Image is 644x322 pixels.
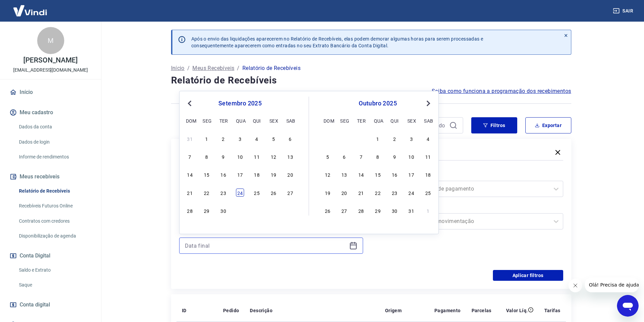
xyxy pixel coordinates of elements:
[434,307,461,314] p: Pagamento
[4,5,57,10] span: Olá! Precisa de ajuda?
[20,300,50,309] span: Conta digital
[390,134,399,143] div: Choose quinta-feira, 2 de outubro de 2025
[324,206,332,215] div: Choose domingo, 26 de outubro de 2025
[340,206,348,215] div: Choose segunda-feira, 27 de outubro de 2025
[323,133,433,215] div: month 2025-10
[286,117,294,125] div: sab
[202,152,211,160] div: Choose segunda-feira, 8 de setembro de 2025
[357,134,365,143] div: Choose terça-feira, 30 de setembro de 2025
[286,189,294,197] div: Choose sábado, 27 de setembro de 2025
[16,135,93,149] a: Dados de login
[407,170,415,178] div: Choose sexta-feira, 17 de outubro de 2025
[390,170,399,178] div: Choose quinta-feira, 16 de outubro de 2025
[471,117,517,133] button: Filtros
[8,0,52,21] img: Vindi
[407,117,415,125] div: sex
[219,206,228,215] div: Choose terça-feira, 30 de setembro de 2025
[8,169,93,184] button: Meus recebíveis
[202,206,211,215] div: Choose segunda-feira, 29 de setembro de 2025
[253,206,261,215] div: Choose quinta-feira, 2 de outubro de 2025
[340,189,348,197] div: Choose segunda-feira, 20 de outubro de 2025
[286,170,294,178] div: Choose sábado, 20 de setembro de 2025
[324,170,332,178] div: Choose domingo, 12 de outubro de 2025
[472,307,492,314] p: Parcelas
[171,64,185,72] a: Início
[202,189,211,197] div: Choose segunda-feira, 22 de setembro de 2025
[424,152,432,160] div: Choose sábado, 11 de outubro de 2025
[185,133,295,215] div: month 2025-09
[37,27,64,54] div: M
[407,134,415,143] div: Choose sexta-feira, 3 de outubro de 2025
[236,117,244,125] div: qua
[253,170,261,178] div: Choose quinta-feira, 18 de setembro de 2025
[612,5,636,17] button: Sair
[16,229,93,243] a: Disponibilização de agenda
[8,105,93,120] button: Meu cadastro
[186,189,194,197] div: Choose domingo, 21 de setembro de 2025
[381,171,562,179] label: Forma de Pagamento
[219,134,228,143] div: Choose terça-feira, 2 de setembro de 2025
[323,99,433,107] div: outubro 2025
[340,117,348,125] div: seg
[16,150,93,164] a: Informe de rendimentos
[390,189,399,197] div: Choose quinta-feira, 23 de outubro de 2025
[390,206,399,215] div: Choose quinta-feira, 30 de outubro de 2025
[16,278,93,292] a: Saque
[253,189,261,197] div: Choose quinta-feira, 25 de setembro de 2025
[424,117,432,125] div: sab
[8,248,93,263] button: Conta Digital
[219,189,228,197] div: Choose terça-feira, 23 de setembro de 2025
[374,134,382,143] div: Choose quarta-feira, 1 de outubro de 2025
[390,152,399,160] div: Choose quinta-feira, 9 de outubro de 2025
[250,307,272,314] p: Descrição
[374,170,382,178] div: Choose quarta-feira, 15 de outubro de 2025
[357,206,365,215] div: Choose terça-feira, 28 de outubro de 2025
[357,117,365,125] div: ter
[202,170,211,178] div: Choose segunda-feira, 15 de setembro de 2025
[269,189,278,197] div: Choose sexta-feira, 26 de setembro de 2025
[16,214,93,228] a: Contratos com credores
[424,99,432,107] button: Next Month
[374,152,382,160] div: Choose quarta-feira, 8 de outubro de 2025
[340,152,348,160] div: Choose segunda-feira, 6 de outubro de 2025
[324,189,332,197] div: Choose domingo, 19 de outubro de 2025
[223,307,239,314] p: Pedido
[171,74,571,87] h4: Relatório de Recebíveis
[185,99,295,107] div: setembro 2025
[269,134,278,143] div: Choose sexta-feira, 5 de setembro de 2025
[236,206,244,215] div: Choose quarta-feira, 1 de outubro de 2025
[186,152,194,160] div: Choose domingo, 7 de setembro de 2025
[269,117,278,125] div: sex
[407,206,415,215] div: Choose sexta-feira, 31 de outubro de 2025
[253,152,261,160] div: Choose quinta-feira, 11 de setembro de 2025
[432,87,571,95] a: Saiba como funciona a programação dos recebimentos
[381,204,562,212] label: Tipo de Movimentação
[186,170,194,178] div: Choose domingo, 14 de setembro de 2025
[191,35,483,49] p: Após o envio das liquidações aparecerem no Relatório de Recebíveis, elas podem demorar algumas ho...
[286,152,294,160] div: Choose sábado, 13 de setembro de 2025
[407,152,415,160] div: Choose sexta-feira, 10 de outubro de 2025
[186,206,194,215] div: Choose domingo, 28 de setembro de 2025
[340,170,348,178] div: Choose segunda-feira, 13 de outubro de 2025
[424,134,432,143] div: Choose sábado, 4 de outubro de 2025
[585,277,639,292] iframe: Mensagem da empresa
[340,134,348,143] div: Choose segunda-feira, 29 de setembro de 2025
[544,307,560,314] p: Tarifas
[324,134,332,143] div: Choose domingo, 28 de setembro de 2025
[186,99,194,107] button: Previous Month
[357,189,365,197] div: Choose terça-feira, 21 de outubro de 2025
[253,134,261,143] div: Choose quinta-feira, 4 de setembro de 2025
[8,297,93,312] a: Conta digital
[424,189,432,197] div: Choose sábado, 25 de outubro de 2025
[424,206,432,215] div: Choose sábado, 1 de novembro de 2025
[192,64,234,72] a: Meus Recebíveis
[202,134,211,143] div: Choose segunda-feira, 1 de setembro de 2025
[16,120,93,134] a: Dados da conta
[182,307,187,314] p: ID
[202,117,211,125] div: seg
[16,199,93,213] a: Recebíveis Futuros Online
[286,206,294,215] div: Choose sábado, 4 de outubro de 2025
